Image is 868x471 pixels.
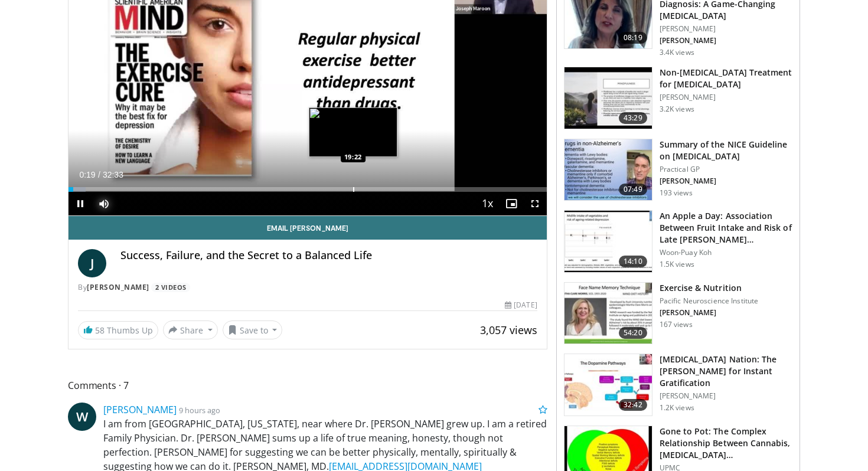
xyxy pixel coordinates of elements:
[87,282,149,292] a: [PERSON_NAME]
[68,192,92,215] button: Pause
[660,403,694,413] p: 1.2K views
[660,36,792,45] p: [PERSON_NAME]
[619,112,647,124] span: 43:29
[92,192,116,215] button: Mute
[68,216,547,240] a: Email [PERSON_NAME]
[660,48,694,57] p: 3.4K views
[660,426,792,461] h3: Gone to Pot: The Complex Relationship Between Cannabis, [MEDICAL_DATA]…
[564,67,652,129] img: eb9441ca-a77b-433d-ba99-36af7bbe84ad.150x105_q85_crop-smart_upscale.jpg
[660,139,792,162] h3: Summary of the NICE Guideline on [MEDICAL_DATA]
[660,282,759,294] h3: Exercise & Nutrition
[660,320,693,329] p: 167 views
[68,403,96,431] a: W
[660,24,792,34] p: [PERSON_NAME]
[660,296,759,306] p: Pacific Neuroscience Institute
[476,192,500,215] button: Playback Rate
[78,282,537,293] div: By
[564,282,792,345] a: 54:20 Exercise & Nutrition Pacific Neuroscience Institute [PERSON_NAME] 167 views
[505,300,537,310] div: [DATE]
[619,32,647,44] span: 08:19
[619,184,647,195] span: 07:49
[98,170,100,179] span: /
[564,354,652,416] img: 8c144ef5-ad01-46b8-bbf2-304ffe1f6934.150x105_q85_crop-smart_upscale.jpg
[660,67,792,90] h3: Non-[MEDICAL_DATA] Treatment for [MEDICAL_DATA]
[151,283,190,293] a: 2 Videos
[619,256,647,267] span: 14:10
[564,139,652,201] img: 8e949c61-8397-4eef-823a-95680e5d1ed1.150x105_q85_crop-smart_upscale.jpg
[480,323,537,337] span: 3,057 views
[660,188,693,198] p: 193 views
[660,260,694,269] p: 1.5K views
[79,170,95,179] span: 0:19
[564,283,652,344] img: 4bf5c016-4c67-4e08-ac2c-e79619ba3a59.150x105_q85_crop-smart_upscale.jpg
[619,399,647,411] span: 32:42
[309,107,397,157] img: image.jpeg
[660,210,792,246] h3: An Apple a Day: Association Between Fruit Intake and Risk of Late [PERSON_NAME]…
[103,403,177,416] a: [PERSON_NAME]
[564,210,792,273] a: 14:10 An Apple a Day: Association Between Fruit Intake and Risk of Late [PERSON_NAME]… Woon-Puay ...
[660,354,792,389] h3: [MEDICAL_DATA] Nation: The [PERSON_NAME] for Instant Gratification
[68,187,547,192] div: Progress Bar
[78,321,158,339] a: 58 Thumbs Up
[523,192,547,215] button: Fullscreen
[660,165,792,174] p: Practical GP
[68,378,547,393] span: Comments 7
[660,248,792,257] p: Woon-Puay Koh
[223,320,283,339] button: Save to
[564,354,792,416] a: 32:42 [MEDICAL_DATA] Nation: The [PERSON_NAME] for Instant Gratification [PERSON_NAME] 1.2K views
[660,176,792,186] p: [PERSON_NAME]
[500,192,523,215] button: Enable picture-in-picture mode
[660,93,792,102] p: [PERSON_NAME]
[564,211,652,272] img: 0fb96a29-ee07-42a6-afe7-0422f9702c53.150x105_q85_crop-smart_upscale.jpg
[78,249,106,277] a: J
[163,320,218,339] button: Share
[660,391,792,401] p: [PERSON_NAME]
[564,139,792,201] a: 07:49 Summary of the NICE Guideline on [MEDICAL_DATA] Practical GP [PERSON_NAME] 193 views
[619,327,647,339] span: 54:20
[179,405,220,416] small: 9 hours ago
[103,170,123,179] span: 32:33
[660,104,694,114] p: 3.2K views
[660,308,759,318] p: [PERSON_NAME]
[95,325,105,336] span: 58
[564,67,792,129] a: 43:29 Non-[MEDICAL_DATA] Treatment for [MEDICAL_DATA] [PERSON_NAME] 3.2K views
[120,249,537,262] h4: Success, Failure, and the Secret to a Balanced Life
